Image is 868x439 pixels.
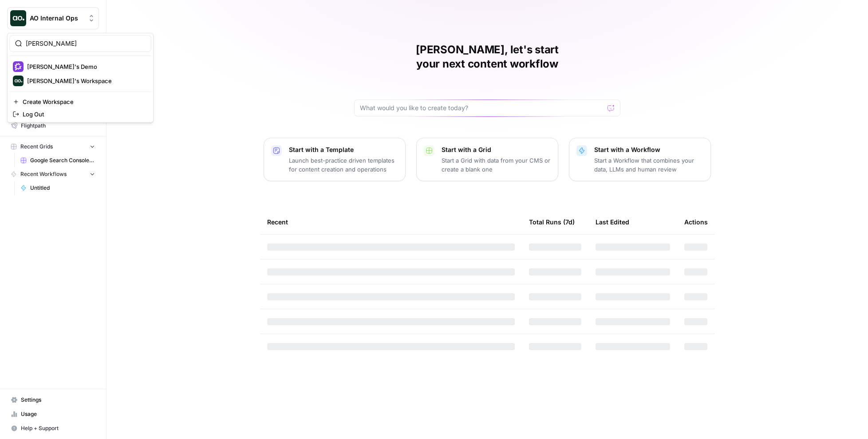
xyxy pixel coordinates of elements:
[684,210,708,234] div: Actions
[23,97,144,106] span: Create Workspace
[13,61,24,72] img: Nick's Demo Logo
[594,145,703,154] p: Start with a Workflow
[16,153,99,168] a: Google Search Console - [DOMAIN_NAME]
[416,138,558,181] button: Start with a GridStart a Grid with data from your CMS or create a blank one
[21,424,95,432] span: Help + Support
[30,156,95,164] span: Google Search Console - [DOMAIN_NAME]
[596,210,629,234] div: Last Edited
[20,143,53,151] span: Recent Grids
[7,33,154,123] div: Workspace: AO Internal Ops
[13,76,24,86] img: Nick's Workspace Logo
[26,39,146,48] input: Search Workspaces
[7,407,99,421] a: Usage
[21,122,95,130] span: Flightpath
[267,210,515,234] div: Recent
[442,145,551,154] p: Start with a Grid
[23,110,144,119] span: Log Out
[354,43,620,71] h1: [PERSON_NAME], let's start your next content workflow
[360,104,604,112] input: What would you like to create today?
[10,10,26,26] img: AO Internal Ops Logo
[27,76,144,85] span: [PERSON_NAME]'s Workspace
[9,96,151,108] a: Create Workspace
[30,184,95,192] span: Untitled
[289,145,398,154] p: Start with a Template
[7,140,99,153] button: Recent Grids
[9,108,151,120] a: Log Out
[7,7,99,29] button: Workspace: AO Internal Ops
[27,62,144,71] span: [PERSON_NAME]'s Demo
[7,421,99,435] button: Help + Support
[264,138,406,181] button: Start with a TemplateLaunch best-practice driven templates for content creation and operations
[594,156,703,174] p: Start a Workflow that combines your data, LLMs and human review
[7,393,99,407] a: Settings
[7,168,99,181] button: Recent Workflows
[529,210,575,234] div: Total Runs (7d)
[21,396,95,404] span: Settings
[7,119,99,133] a: Flightpath
[289,156,398,174] p: Launch best-practice driven templates for content creation and operations
[569,138,711,181] button: Start with a WorkflowStart a Workflow that combines your data, LLMs and human review
[20,170,67,178] span: Recent Workflows
[30,14,83,23] span: AO Internal Ops
[442,156,551,174] p: Start a Grid with data from your CMS or create a blank one
[21,410,95,418] span: Usage
[16,181,99,195] a: Untitled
